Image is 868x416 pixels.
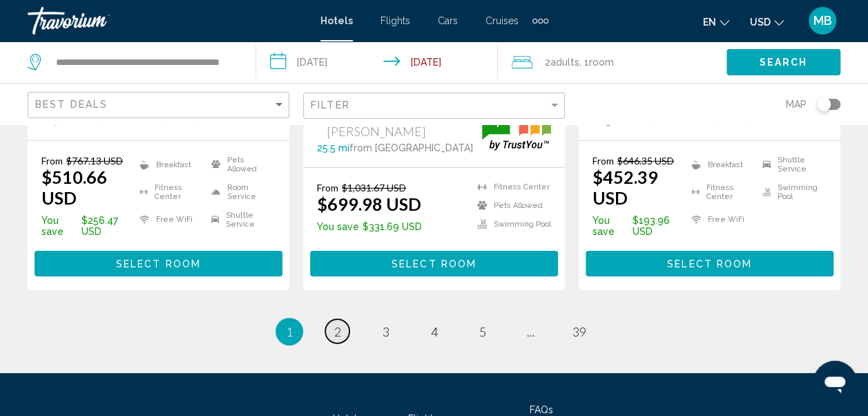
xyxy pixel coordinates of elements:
mat-select: Sort by [35,100,285,111]
a: Cars [438,15,458,26]
span: You save [41,215,78,237]
del: $646.35 USD [617,155,674,167]
button: Select Room [35,251,282,276]
span: Map [786,95,807,114]
a: Travorium [28,7,307,35]
span: Adults [550,57,579,68]
span: USD [750,17,771,28]
span: From [592,155,614,167]
span: You save [592,215,629,237]
span: Filter [311,100,350,111]
a: Cruises [485,15,519,26]
img: trustyou-badge.svg [482,109,551,150]
span: 1 [286,324,293,339]
span: Select Room [667,258,752,270]
li: Swimming Pool [470,218,551,230]
ins: $699.98 USD [317,193,421,214]
span: Select Room [116,258,201,270]
span: 2 [545,53,579,72]
button: Toggle map [807,98,840,111]
p: $256.47 USD [41,215,133,237]
button: Filter [303,92,565,120]
span: , 1 [579,53,614,72]
li: Pets Allowed [204,155,276,176]
del: $767.13 USD [66,155,123,167]
button: User Menu [804,6,840,35]
ul: Pagination [28,318,840,346]
li: Fitness Center [470,182,551,193]
span: 2 [334,324,341,339]
span: 39 [572,324,586,339]
span: From [41,155,63,167]
a: Flights [380,15,410,26]
iframe: Button to launch messaging window [813,361,857,405]
a: FAQs [530,404,553,415]
button: Select Room [586,251,833,276]
button: Extra navigation items [532,10,548,32]
span: You save [317,221,359,232]
li: Breakfast [133,155,204,176]
span: Search [760,57,808,68]
button: Check-in date: Sep 15, 2025 Check-out date: Sep 18, 2025 [256,41,499,83]
li: Free WiFi [133,209,204,230]
p: $193.96 USD [592,215,684,237]
li: Shuttle Service [755,155,827,176]
li: Pets Allowed [470,200,551,211]
span: Best Deals [35,99,108,110]
li: Breakfast [684,155,755,176]
li: Shuttle Service [204,209,276,230]
li: Room Service [204,182,276,202]
li: Free WiFi [684,209,755,230]
button: Change language [703,12,729,32]
span: 4 [431,324,438,339]
a: Hotels [320,15,353,26]
p: $331.69 USD [317,221,422,232]
button: Search [726,49,840,75]
span: 3 [383,324,389,339]
span: 5 [479,324,486,339]
span: 25.5 mi [317,142,349,153]
a: Select Room [35,254,282,270]
a: Select Room [310,254,558,270]
ins: $452.39 USD [592,167,658,208]
span: MB [813,14,832,28]
button: Select Room [310,251,558,276]
span: Select Room [392,258,476,270]
li: Fitness Center [684,182,755,202]
del: $1,031.67 USD [342,182,406,193]
span: from [GEOGRAPHIC_DATA] [349,142,473,153]
button: Change currency [750,12,784,32]
li: Fitness Center [133,182,204,202]
a: Select Room [586,254,833,270]
ins: $510.66 USD [41,167,107,208]
button: Travelers: 2 adults, 0 children [498,41,726,83]
span: ... [527,324,535,339]
span: en [703,17,716,28]
span: Room [589,57,614,68]
li: Swimming Pool [755,182,827,202]
span: From [317,182,338,193]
